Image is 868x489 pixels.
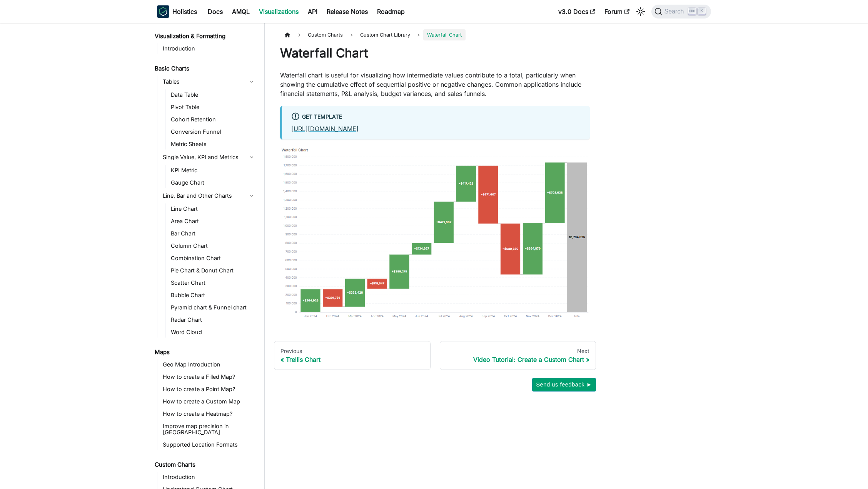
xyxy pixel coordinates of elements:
p: Waterfall chart is useful for visualizing how intermediate values contribute to a total, particul... [280,71,590,98]
a: Improve map precision in [GEOGRAPHIC_DATA] [160,421,258,438]
nav: Docs sidebar [149,23,265,489]
a: Combination Chart [169,253,258,264]
button: Send us feedback ► [532,378,596,391]
span: Waterfall Chart [423,29,466,40]
a: Visualization & Formatting [152,31,258,42]
div: Previous [280,348,424,355]
a: Cohort Retention [169,114,258,125]
a: Column Chart [169,240,258,251]
a: Bar Chart [169,228,258,239]
b: Holistics [172,7,197,16]
a: NextVideo Tutorial: Create a Custom Chart [440,341,596,370]
div: Video Tutorial: Create a Custom Chart [446,356,590,363]
a: Custom Chart Library [356,29,414,40]
a: Geo Map Introduction [160,359,258,370]
a: Pivot Table [169,102,258,113]
a: Home page [280,29,295,40]
a: Release Notes [322,5,372,18]
a: Maps [152,347,258,358]
a: PreviousTrellis Chart [274,341,431,370]
span: Search [662,8,689,15]
a: Line, Bar and Other Charts [160,190,258,202]
a: How to create a Custom Map [160,396,258,407]
a: Radar Chart [169,314,258,325]
a: Docs [203,5,227,18]
img: reporting-waterfall-chart-thumbnail [280,146,590,320]
a: [URL][DOMAIN_NAME] [291,125,359,133]
h1: Waterfall Chart [280,45,590,61]
a: API [303,5,322,18]
a: Conversion Funnel [169,126,258,137]
a: AMQL [227,5,254,18]
a: Basic Charts [152,63,258,74]
a: Scatter Chart [169,277,258,288]
a: HolisticsHolistics [157,5,197,18]
nav: Docs pages [274,341,596,370]
nav: Breadcrumbs [280,29,590,40]
div: Trellis Chart [280,356,424,363]
a: v3.0 Docs [554,5,600,18]
a: Area Chart [169,216,258,227]
a: Introduction [160,472,258,482]
a: Tables [160,76,258,88]
button: Search (Ctrl+K) [651,5,711,18]
a: Pie Chart & Donut Chart [169,265,258,276]
span: Custom Chart Library [360,32,410,38]
a: KPI Metric [169,165,258,176]
a: Custom Charts [152,459,258,470]
kbd: K [698,8,706,15]
a: Forum [600,5,634,18]
div: Get Template [291,112,581,122]
a: How to create a Heatmap? [160,408,258,419]
button: Switch between dark and light mode (currently light mode) [634,5,647,18]
a: How to create a Point Map? [160,384,258,395]
a: Introduction [160,43,258,54]
a: Pyramid chart & Funnel chart [169,302,258,313]
span: Custom Charts [304,29,347,40]
a: Word Cloud [169,327,258,338]
a: Roadmap [372,5,409,18]
a: Data Table [169,89,258,100]
a: Bubble Chart [169,290,258,301]
a: Visualizations [254,5,303,18]
a: Metric Sheets [169,139,258,150]
a: Single Value, KPI and Metrics [160,151,258,163]
a: Supported Location Formats [160,439,258,450]
a: Line Chart [169,203,258,214]
img: Holistics [157,5,169,18]
a: Gauge Chart [169,177,258,188]
span: Send us feedback ► [536,380,592,390]
a: How to create a Filled Map? [160,371,258,382]
div: Next [446,348,590,355]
